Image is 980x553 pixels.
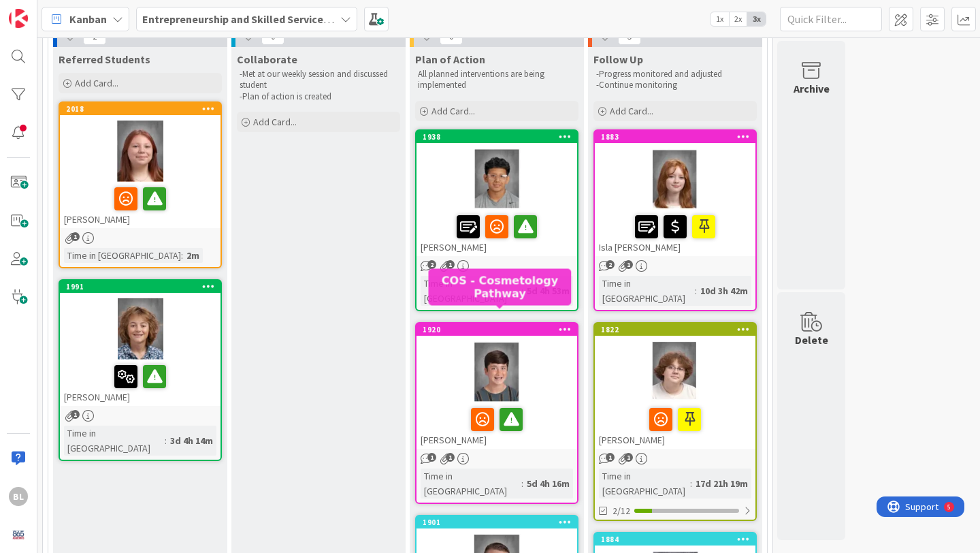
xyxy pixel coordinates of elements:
div: Time in [GEOGRAPHIC_DATA] [64,426,165,456]
div: Isla [PERSON_NAME] [595,210,755,256]
div: 17d 21h 19m [692,476,751,491]
b: Entrepreneurship and Skilled Services Interventions - [DATE]-[DATE] [142,12,475,26]
span: 2/12 [612,504,630,518]
div: 2018 [60,103,220,115]
div: 1938 [416,131,577,143]
div: Time in [GEOGRAPHIC_DATA] [64,248,181,263]
div: 1920 [423,325,577,334]
span: : [165,433,167,448]
div: 2m [183,248,203,263]
span: Kanban [69,11,107,27]
span: Add Card... [610,105,653,117]
span: Plan of Action [415,52,485,66]
div: 1822 [595,323,755,336]
input: Quick Filter... [780,7,882,31]
div: [PERSON_NAME] [60,182,220,228]
span: Support [29,2,62,18]
div: 2018[PERSON_NAME] [60,103,220,228]
div: Delete [795,332,828,348]
div: 1883 [595,131,755,143]
div: 1991 [60,281,220,293]
div: 1883Isla [PERSON_NAME] [595,131,755,256]
span: Collaborate [237,52,297,66]
p: -Plan of action is created [240,91,397,102]
div: 1920[PERSON_NAME] [416,323,577,449]
div: [PERSON_NAME] [416,402,577,449]
div: 1920 [416,323,577,336]
div: 1822[PERSON_NAME] [595,323,755,449]
span: Follow Up [593,52,643,66]
a: 1991[PERSON_NAME]Time in [GEOGRAPHIC_DATA]:3d 4h 14m [59,279,222,461]
a: 1920[PERSON_NAME]Time in [GEOGRAPHIC_DATA]:5d 4h 16m [415,322,578,504]
div: Archive [794,80,830,97]
div: 1884 [595,533,755,546]
span: : [695,283,697,298]
span: 1 [624,453,633,462]
a: 1822[PERSON_NAME]Time in [GEOGRAPHIC_DATA]:17d 21h 19m2/12 [593,322,757,521]
span: Add Card... [253,116,297,128]
p: -Progress monitored and adjusted [596,69,754,80]
div: 2018 [66,104,220,114]
span: : [690,476,692,491]
div: 1991 [66,282,220,291]
div: 1884 [601,535,755,544]
span: 2x [729,12,747,26]
span: 1 [427,453,436,462]
span: 1x [710,12,729,26]
div: 5 [71,5,74,16]
h5: COS - Cosmetology Pathway [434,274,566,300]
span: : [521,476,523,491]
span: 1 [446,453,455,462]
div: 1901 [423,518,577,527]
div: Time in [GEOGRAPHIC_DATA] [421,276,521,306]
span: 1 [446,260,455,269]
div: 5d 4h 16m [523,476,573,491]
div: [PERSON_NAME] [595,402,755,449]
div: [PERSON_NAME] [60,360,220,406]
a: 2018[PERSON_NAME]Time in [GEOGRAPHIC_DATA]:2m [59,101,222,268]
a: 1883Isla [PERSON_NAME]Time in [GEOGRAPHIC_DATA]:10d 3h 42m [593,129,757,311]
div: 3d 4h 14m [167,433,216,448]
div: 1991[PERSON_NAME] [60,281,220,406]
a: 1938[PERSON_NAME]Time in [GEOGRAPHIC_DATA]:5d 4h 53m [415,129,578,311]
span: Add Card... [75,77,118,89]
div: 1938 [423,132,577,142]
p: All planned interventions are being implemented [418,69,576,91]
p: -Met at our weekly session and discussed student [240,69,397,91]
span: 1 [624,260,633,269]
span: Add Card... [431,105,475,117]
div: Time in [GEOGRAPHIC_DATA] [599,276,695,306]
span: 3x [747,12,766,26]
div: Time in [GEOGRAPHIC_DATA] [421,469,521,499]
span: 2 [606,260,615,269]
span: 1 [71,410,80,419]
div: 1883 [601,132,755,142]
div: [PERSON_NAME] [416,210,577,256]
p: -Continue monitoring [596,80,754,91]
div: 1901 [416,516,577,528]
img: Visit kanbanzone.com [9,9,28,28]
span: 2 [427,260,436,269]
div: 1938[PERSON_NAME] [416,131,577,256]
span: : [181,248,183,263]
div: Time in [GEOGRAPHIC_DATA] [599,469,690,499]
span: 1 [606,453,615,462]
div: BL [9,487,28,506]
span: 1 [71,232,80,241]
div: 1822 [601,325,755,334]
span: Referred Students [59,52,150,66]
div: 10d 3h 42m [697,283,751,298]
img: avatar [9,525,28,544]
